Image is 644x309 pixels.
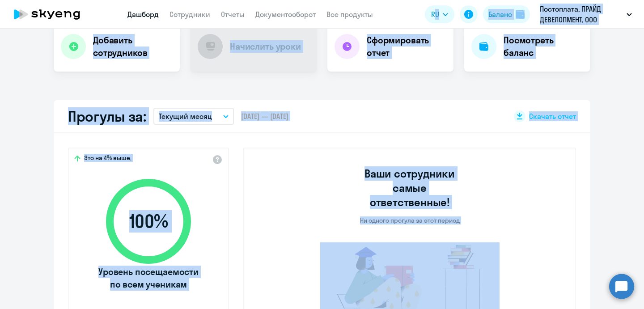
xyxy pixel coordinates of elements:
span: Скачать отчет [529,111,576,121]
p: Текущий месяц [159,111,212,122]
span: [DATE] — [DATE] [241,111,288,121]
button: Постоплата, ПРАЙД ДЕВЕЛОПМЕНТ, ООО [535,4,636,25]
h2: Прогулы за: [68,107,146,125]
span: 100 % [97,211,200,232]
a: Дашборд [127,10,159,19]
h4: Начислить уроки [230,40,301,53]
button: Текущий месяц [153,108,234,125]
a: Все продукты [326,10,373,19]
span: RU [431,9,439,20]
div: Баланс [488,9,512,20]
h4: Посмотреть баланс [504,34,583,59]
h4: Сформировать отчет [367,34,446,59]
a: Сотрудники [169,10,210,19]
img: balance [516,10,525,19]
span: Уровень посещаемости по всем ученикам [97,266,200,291]
a: Документооборот [255,10,316,19]
h3: Ваши сотрудники самые ответственные! [352,166,467,209]
h4: Добавить сотрудников [93,34,173,59]
button: RU [425,5,454,23]
p: Ни одного прогула за этот период [360,216,460,224]
a: Отчеты [221,10,245,19]
span: Это на 4% выше, [84,154,131,165]
button: Балансbalance [483,5,530,23]
p: Постоплата, ПРАЙД ДЕВЕЛОПМЕНТ, ООО [540,4,623,25]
